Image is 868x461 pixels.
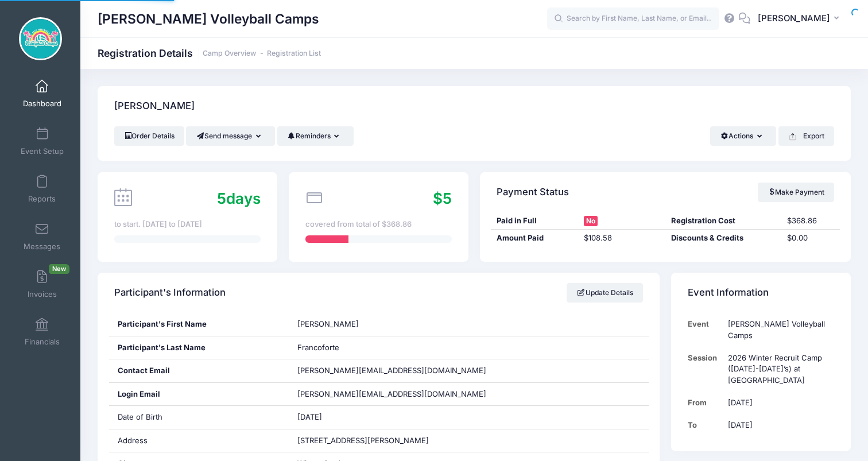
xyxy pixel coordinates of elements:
[665,233,781,244] div: Discounts & Credits
[114,90,195,123] h4: [PERSON_NAME]
[578,233,665,244] div: $108.58
[28,289,57,299] span: Invoices
[15,216,69,257] a: Messages
[25,337,60,347] span: Financials
[23,99,61,109] span: Dashboard
[723,313,834,347] td: [PERSON_NAME] Volleyball Camps
[24,242,60,251] span: Messages
[15,169,69,209] a: Reports
[114,126,184,146] a: Order Details
[758,12,830,25] span: [PERSON_NAME]
[114,277,226,309] h4: Participant's Information
[433,189,452,207] span: $5
[49,264,69,274] span: New
[305,219,452,230] div: covered from total of $368.86
[114,219,261,230] div: to start. [DATE] to [DATE]
[19,17,62,60] img: Jeff Huebner Volleyball Camps
[781,215,839,227] div: $368.86
[547,7,719,30] input: Search by First Name, Last Name, or Email...
[267,49,321,58] a: Registration List
[710,126,776,146] button: Actions
[297,319,359,328] span: [PERSON_NAME]
[109,383,289,406] div: Login Email
[297,436,429,445] span: [STREET_ADDRESS][PERSON_NAME]
[15,312,69,352] a: Financials
[109,313,289,336] div: Participant's First Name
[758,183,834,202] a: Make Payment
[567,283,643,303] a: Update Details
[98,6,319,32] h1: [PERSON_NAME] Volleyball Camps
[277,126,354,146] button: Reminders
[28,194,56,204] span: Reports
[297,343,339,352] span: Francoforte
[109,429,289,452] div: Address
[723,414,834,436] td: [DATE]
[15,264,69,304] a: InvoicesNew
[665,215,781,227] div: Registration Cost
[688,392,723,414] td: From
[21,146,64,156] span: Event Setup
[584,216,598,226] span: No
[723,392,834,414] td: [DATE]
[723,347,834,392] td: 2026 Winter Recruit Camp ([DATE]-[DATE]’s) at [GEOGRAPHIC_DATA]
[297,366,486,375] span: [PERSON_NAME][EMAIL_ADDRESS][DOMAIN_NAME]
[750,6,851,32] button: [PERSON_NAME]
[98,47,321,59] h1: Registration Details
[688,277,769,309] h4: Event Information
[203,49,256,58] a: Camp Overview
[491,215,578,227] div: Paid in Full
[217,189,226,207] span: 5
[109,359,289,382] div: Contact Email
[297,389,486,400] span: [PERSON_NAME][EMAIL_ADDRESS][DOMAIN_NAME]
[491,233,578,244] div: Amount Paid
[688,414,723,436] td: To
[217,187,261,210] div: days
[109,336,289,359] div: Participant's Last Name
[15,121,69,161] a: Event Setup
[688,313,723,347] td: Event
[688,347,723,392] td: Session
[778,126,834,146] button: Export
[781,233,839,244] div: $0.00
[186,126,275,146] button: Send message
[497,176,569,208] h4: Payment Status
[297,412,322,421] span: [DATE]
[15,73,69,114] a: Dashboard
[109,406,289,429] div: Date of Birth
